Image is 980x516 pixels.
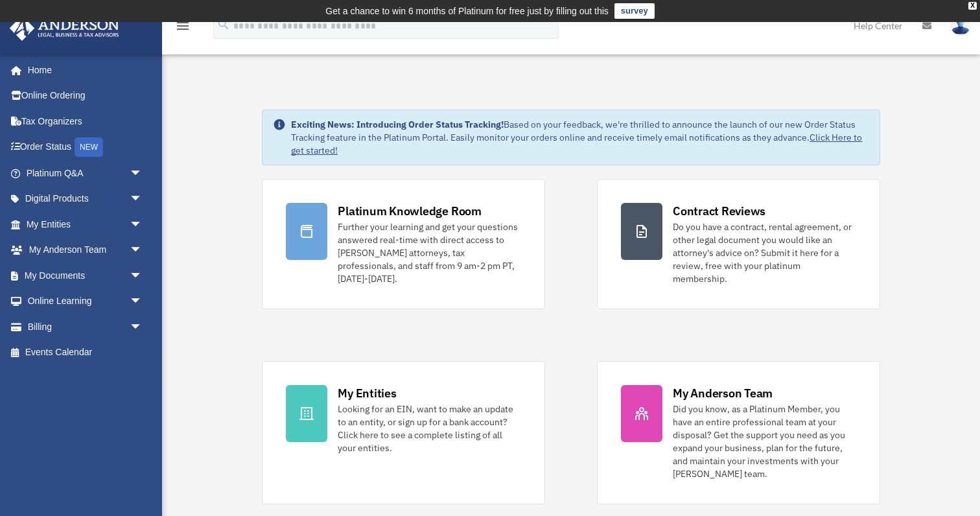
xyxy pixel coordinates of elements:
a: Platinum Knowledge Room Further your learning and get your questions answered real-time with dire... [262,179,545,309]
div: Did you know, as a Platinum Member, you have an entire professional team at your disposal? Get th... [673,403,856,480]
a: Contract Reviews Do you have a contract, rental agreement, or other legal document you would like... [597,179,880,309]
a: Tax Organizers [9,108,162,134]
a: Events Calendar [9,340,162,366]
a: My Entitiesarrow_drop_down [9,211,162,237]
a: menu [175,23,191,34]
div: Contract Reviews [673,203,765,219]
div: Do you have a contract, rental agreement, or other legal document you would like an attorney's ad... [673,220,856,285]
a: Digital Productsarrow_drop_down [9,186,162,212]
div: Further your learning and get your questions answered real-time with direct access to [PERSON_NAM... [338,220,521,285]
span: arrow_drop_down [130,263,156,289]
i: search [216,18,231,32]
div: My Entities [338,385,396,401]
strong: Exciting News: Introducing Order Status Tracking! [291,119,504,130]
a: survey [614,3,655,19]
span: arrow_drop_down [130,186,156,213]
div: My Anderson Team [673,385,773,401]
div: Get a chance to win 6 months of Platinum for free just by filling out this [325,3,609,19]
a: My Anderson Teamarrow_drop_down [9,237,162,263]
a: Billingarrow_drop_down [9,314,162,340]
i: menu [175,18,191,34]
a: My Entities Looking for an EIN, want to make an update to an entity, or sign up for a bank accoun... [262,361,545,504]
img: User Pic [951,16,970,35]
span: arrow_drop_down [130,237,156,264]
a: Home [9,57,156,83]
img: Anderson Advisors Platinum Portal [6,16,123,41]
a: Online Learningarrow_drop_down [9,288,162,314]
div: Platinum Knowledge Room [338,203,482,219]
div: Looking for an EIN, want to make an update to an entity, or sign up for a bank account? Click her... [338,403,521,454]
a: Order StatusNEW [9,134,162,161]
span: arrow_drop_down [130,211,156,238]
span: arrow_drop_down [130,288,156,315]
div: Based on your feedback, we're thrilled to announce the launch of our new Order Status Tracking fe... [291,118,869,157]
span: arrow_drop_down [130,314,156,340]
a: Online Ordering [9,83,162,109]
span: arrow_drop_down [130,160,156,187]
a: Platinum Q&Aarrow_drop_down [9,160,162,186]
div: NEW [75,137,103,157]
a: My Anderson Team Did you know, as a Platinum Member, you have an entire professional team at your... [597,361,880,504]
a: My Documentsarrow_drop_down [9,263,162,288]
div: close [968,2,977,10]
a: Click Here to get started! [291,132,862,156]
